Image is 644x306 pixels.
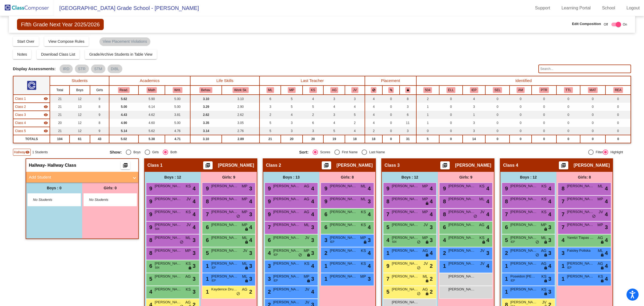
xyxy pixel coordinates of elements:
td: 0 [580,127,605,135]
span: [PERSON_NAME] [448,183,475,189]
span: Sort: [299,150,309,155]
td: 2.62 [190,111,222,119]
th: Mandy Poliska [281,86,303,95]
div: Boys : 12 [500,172,556,183]
td: 0 [556,127,580,135]
td: 13 [70,103,90,111]
th: 504 Plan [416,86,439,95]
div: Girls: 9 [201,172,257,183]
th: Placement [365,76,416,86]
th: Social Emotional Needs [485,86,510,95]
td: 0 [532,111,557,119]
td: 1 [416,111,439,119]
td: 0 [510,111,531,119]
td: 20 [303,135,323,143]
mat-icon: visibility [44,97,48,101]
td: 3 [463,119,485,127]
mat-icon: picture_as_pdf [442,163,448,170]
td: 5 [323,127,345,135]
span: Download Class List [41,52,75,56]
td: 1 [416,119,439,127]
td: 6 [259,95,281,103]
td: 2 [416,95,439,103]
td: 18 [345,135,365,143]
td: 21 [50,103,70,111]
span: [PERSON_NAME] [218,163,254,168]
div: Girls: 8 [556,172,612,183]
td: 9 [90,111,109,119]
mat-chip: IRD [60,65,72,73]
td: 3 [303,127,323,135]
a: School [598,4,619,12]
td: 4 [365,103,383,111]
span: [GEOGRAPHIC_DATA] Grade School - [PERSON_NAME] [54,4,199,12]
span: Display Assessments: [13,66,56,71]
td: 0 [532,135,557,143]
td: 0 [580,95,605,103]
td: 5.00 [165,95,190,103]
span: Class 4 [503,163,518,168]
td: 0 [510,95,531,103]
th: Ann Green [323,86,345,95]
td: Amanda Carnrike - No Class Name [13,103,50,111]
td: 4 [323,103,345,111]
td: 0 [382,135,400,143]
td: 0 [439,127,463,135]
td: 3.10 [190,95,222,103]
td: 0 [485,127,510,135]
td: 20 [281,135,303,143]
th: Identified [416,76,631,86]
td: 5.38 [139,135,165,143]
button: ELL [446,87,455,93]
td: Gretchen Lagerhausen - No Class Name [13,119,50,127]
div: Boys [131,150,141,155]
button: KS [309,87,317,93]
div: Filter [594,150,603,155]
td: 5.62 [109,95,139,103]
button: Writ. [173,87,182,93]
span: View Compose Rules [49,39,85,44]
td: 4.71 [165,135,190,143]
span: Class 2 [15,104,26,109]
td: 2 [365,127,383,135]
button: Start Over [13,37,39,46]
td: 2.76 [222,127,260,135]
mat-icon: picture_as_pdf [122,163,129,170]
button: PTR [539,87,549,93]
td: 104 [50,135,70,143]
td: 18 [365,135,383,143]
td: 21 [50,111,70,119]
div: Highlight [608,150,623,155]
button: Download Class List [37,49,79,59]
td: 31 [400,135,416,143]
button: Notes [13,49,32,59]
span: Class 5 [15,129,26,133]
th: Students [50,76,109,86]
th: Michelle Lassard [259,86,281,95]
div: Last Name [367,150,385,155]
td: 3.14 [190,127,222,135]
td: 0 [580,135,605,143]
td: 0 [605,111,631,119]
div: First Name [340,150,358,155]
button: Print Students Details [121,161,130,169]
mat-chip: View Placement Violations [99,37,150,46]
span: Class 2 [266,163,281,168]
span: [PERSON_NAME] [330,183,357,189]
span: Edit Composition [572,21,601,27]
mat-icon: visibility [44,105,48,109]
th: Life Skills [190,76,260,86]
th: Girls [90,86,109,95]
td: 4 [323,119,345,127]
span: [PERSON_NAME] [273,183,300,189]
button: Behav. [199,87,212,93]
td: 4.43 [109,111,139,119]
th: Kristen Sapoznik [303,86,323,95]
button: Print Students Details [440,161,450,169]
td: 0 [485,95,510,103]
span: [PERSON_NAME] [392,183,419,189]
td: 2.62 [222,111,260,119]
button: MAT [588,87,598,93]
td: 9 [90,95,109,103]
td: 0 [556,111,580,119]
